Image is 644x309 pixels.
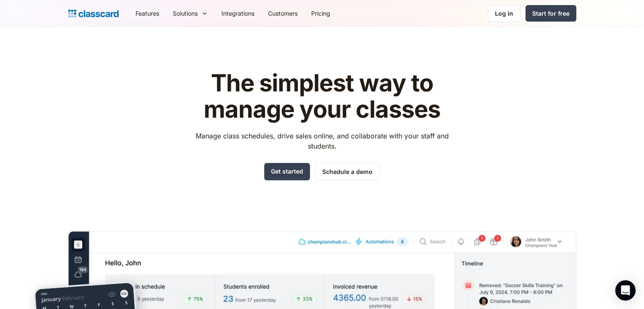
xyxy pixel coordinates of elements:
[264,163,310,180] a: Get started
[304,4,337,23] a: Pricing
[173,9,198,18] div: Solutions
[488,5,520,22] a: Log in
[129,4,166,23] a: Features
[261,4,304,23] a: Customers
[615,280,636,301] div: Open Intercom Messenger
[188,70,456,122] h1: The simplest way to manage your classes
[166,4,215,23] div: Solutions
[495,9,513,18] div: Log in
[68,8,119,19] a: home
[188,131,456,151] p: Manage class schedules, drive sales online, and collaborate with your staff and students.
[525,5,576,22] a: Start for free
[315,163,380,180] a: Schedule a demo
[215,4,261,23] a: Integrations
[532,9,569,18] div: Start for free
